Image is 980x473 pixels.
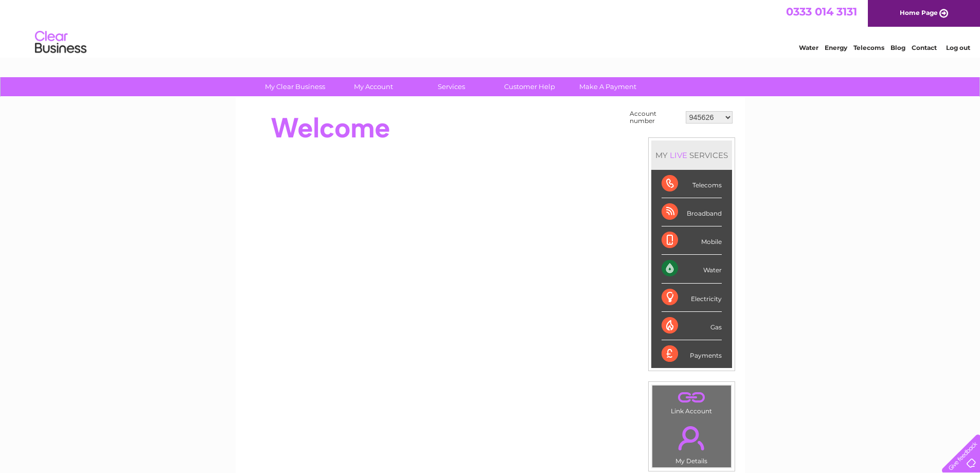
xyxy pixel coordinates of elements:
[912,44,937,51] a: Contact
[853,44,884,51] a: Telecoms
[565,77,650,96] a: Make A Payment
[627,108,683,127] td: Account number
[652,385,732,417] td: Link Account
[799,44,818,51] a: Water
[662,170,722,198] div: Telecoms
[655,388,728,406] a: .
[655,420,728,456] a: .
[786,5,857,18] a: 0333 014 3131
[247,6,734,50] div: Clear Business is a trading name of Verastar Limited (registered in [GEOGRAPHIC_DATA] No. 3667643...
[652,417,732,468] td: My Details
[409,77,494,96] a: Services
[331,77,416,96] a: My Account
[825,44,847,51] a: Energy
[662,284,722,312] div: Electricity
[668,150,689,160] div: LIVE
[946,44,970,51] a: Log out
[890,44,905,51] a: Blog
[662,340,722,368] div: Payments
[651,141,732,170] div: MY SERVICES
[34,27,87,58] img: logo.png
[662,312,722,340] div: Gas
[662,198,722,226] div: Broadband
[253,77,337,96] a: My Clear Business
[487,77,572,96] a: Customer Help
[662,255,722,283] div: Water
[662,226,722,255] div: Mobile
